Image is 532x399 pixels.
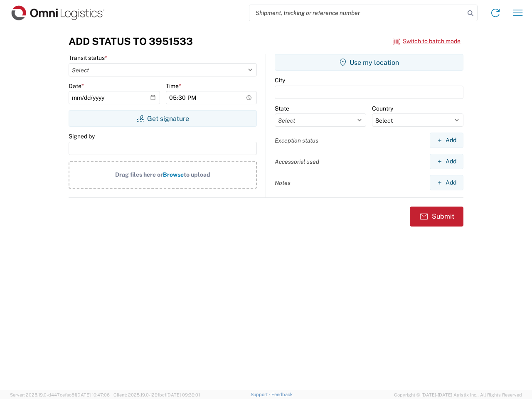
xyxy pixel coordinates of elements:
[275,158,319,165] label: Accessorial used
[275,105,289,112] label: State
[115,171,163,178] span: Drag files here or
[163,171,184,178] span: Browse
[275,179,291,187] label: Notes
[430,133,463,148] button: Add
[372,105,393,112] label: Country
[393,34,461,48] button: Switch to batch mode
[430,154,463,169] button: Add
[113,392,200,397] span: Client: 2025.19.0-129fbcf
[166,82,181,90] label: Time
[69,54,107,62] label: Transit status
[76,392,110,397] span: [DATE] 10:47:06
[184,171,210,178] span: to upload
[430,175,463,190] button: Add
[10,392,110,397] span: Server: 2025.19.0-d447cefac8f
[271,392,293,397] a: Feedback
[249,5,465,21] input: Shipment, tracking or reference number
[69,82,84,90] label: Date
[251,392,271,397] a: Support
[394,391,522,399] span: Copyright © [DATE]-[DATE] Agistix Inc., All Rights Reserved
[275,76,285,84] label: City
[410,207,463,227] button: Submit
[275,54,463,71] button: Use my location
[69,35,193,47] h3: Add Status to 3951533
[69,133,95,140] label: Signed by
[275,137,318,144] label: Exception status
[166,392,200,397] span: [DATE] 09:39:01
[69,110,257,127] button: Get signature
